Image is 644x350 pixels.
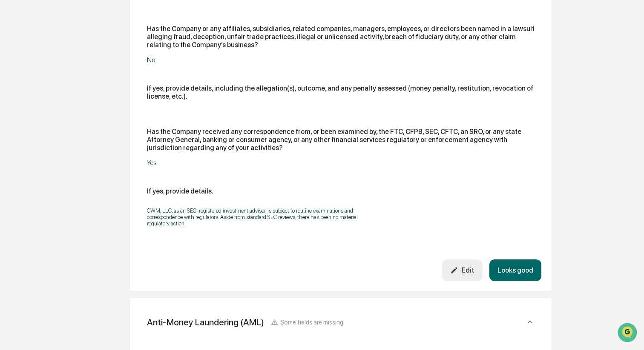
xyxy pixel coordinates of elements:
[17,107,55,116] span: Preclearance
[140,308,541,336] div: Anti-Money Laundering (AML)Some fields are missing
[147,56,360,64] div: No
[9,65,24,80] img: 1746055101610-c473b297-6a78-478c-a979-82029cc54cd1
[147,317,264,327] div: Anti-Money Laundering (AML)
[450,266,474,274] div: Edit
[17,123,54,132] span: Data Lookup
[29,74,108,80] div: We're available if you need us!
[9,108,15,115] div: 🖐️
[70,107,106,116] span: Attestations
[147,128,535,152] div: Has the Company received any correspondence from, or been examined by, the FTC, CFPB, SEC, CFTC, ...
[58,104,109,119] a: 🗄️Attestations
[147,187,213,195] div: If yes, provide details.
[489,259,541,281] button: Looks good
[9,124,15,131] div: 🔎
[147,25,535,49] div: Has the Company or any affiliates, subsidiaries, related companies, managers, employees, or direc...
[145,68,155,78] button: Start new chat
[29,65,140,74] div: Start new chat
[280,319,343,326] span: Some fields are missing
[442,259,483,281] button: Edit
[147,84,535,100] div: If yes, provide details, including the allegation(s), outcome, and any penalty assessed (money pe...
[5,104,58,119] a: 🖐️Preclearance
[5,120,57,135] a: 🔎Data Lookup
[60,144,103,151] a: Powered byPylon
[85,144,103,151] span: Pylon
[147,208,360,227] p: CWM, LLC, as an SEC-registered investment adviser, is subject to routine examinations and corresp...
[9,18,155,31] p: How can we help?
[147,159,360,167] div: Yes
[617,322,640,345] iframe: Open customer support
[62,108,69,115] div: 🗄️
